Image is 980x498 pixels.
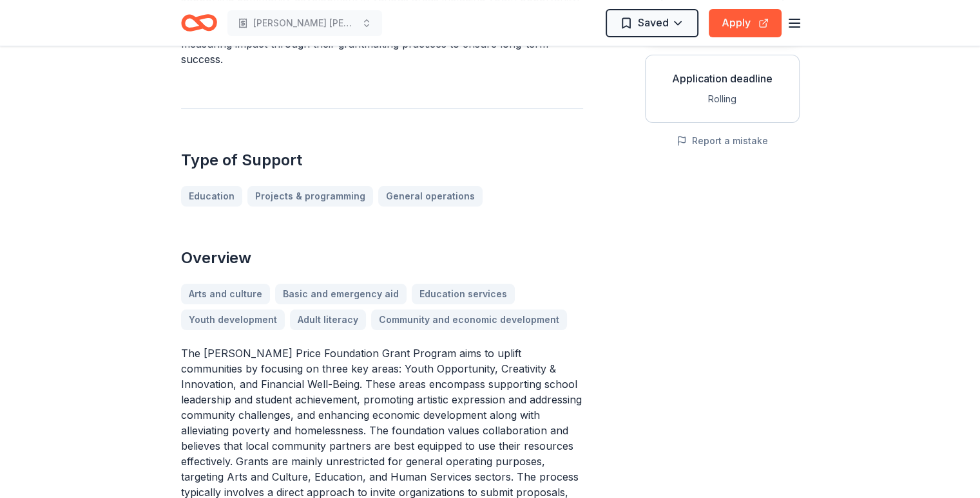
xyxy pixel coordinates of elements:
[378,186,483,207] a: General operations
[227,10,382,36] button: [PERSON_NAME] [PERSON_NAME] Scholarship
[677,133,768,149] button: Report a mistake
[247,186,373,207] a: Projects & programming
[656,91,789,107] div: Rolling
[606,9,698,37] button: Saved
[656,71,789,86] div: Application deadline
[709,9,782,37] button: Apply
[181,248,583,268] h2: Overview
[638,14,669,31] span: Saved
[181,186,242,207] a: Education
[181,150,583,171] h2: Type of Support
[253,15,356,31] span: [PERSON_NAME] [PERSON_NAME] Scholarship
[181,8,217,38] a: Home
